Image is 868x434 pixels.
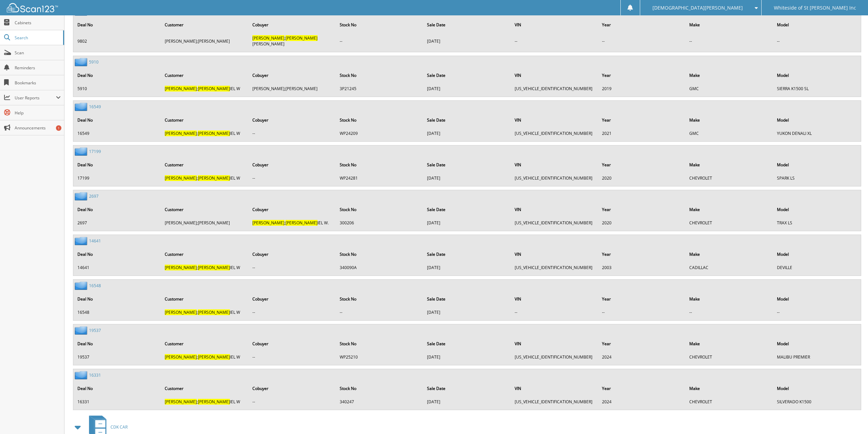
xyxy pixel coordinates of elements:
[599,217,685,228] td: 2020
[424,292,510,306] th: Sale Date
[599,396,685,407] td: 2024
[336,307,423,318] td: --
[336,381,423,395] th: Stock No
[599,128,685,139] td: 2021
[652,6,743,10] span: [DEMOGRAPHIC_DATA][PERSON_NAME]
[15,125,61,131] span: Announcements
[511,68,598,82] th: VIN
[15,95,56,101] span: User Reports
[424,32,510,50] td: [DATE]
[599,247,685,261] th: Year
[89,327,101,333] a: 19537
[161,307,248,318] td: ; IEL W
[424,337,510,351] th: Sale Date
[15,50,61,56] span: Scan
[336,337,423,351] th: Stock No
[15,65,61,71] span: Reminders
[336,128,423,139] td: WP24209
[511,292,598,306] th: VIN
[511,396,598,407] td: [US_VEHICLE_IDENTIFICATION_NUMBER]
[74,32,161,50] td: 9802
[599,381,685,395] th: Year
[599,172,685,184] td: 2020
[74,247,161,261] th: Deal No
[511,113,598,127] th: VIN
[165,265,197,270] span: [PERSON_NAME]
[686,68,773,82] th: Make
[161,172,248,184] td: ; IEL W
[834,401,868,434] div: Chat Widget
[74,337,161,351] th: Deal No
[161,32,248,50] td: [PERSON_NAME];[PERSON_NAME]
[249,247,336,261] th: Cobuyer
[75,192,89,200] img: folder2.png
[774,396,860,407] td: SILVERADO K1500
[161,396,248,407] td: ; IEL W
[75,371,89,379] img: folder2.png
[161,158,248,172] th: Customer
[774,307,860,318] td: --
[774,292,860,306] th: Model
[198,175,230,181] span: [PERSON_NAME]
[74,351,161,363] td: 19537
[75,102,89,111] img: folder2.png
[599,83,685,94] td: 2019
[336,18,423,32] th: Stock No
[424,381,510,395] th: Sale Date
[249,262,336,273] td: --
[511,217,598,228] td: [US_VEHICLE_IDENTIFICATION_NUMBER]
[424,83,510,94] td: [DATE]
[336,158,423,172] th: Stock No
[686,128,773,139] td: GMC
[599,337,685,351] th: Year
[774,172,860,184] td: SPARK LS
[165,399,197,405] span: [PERSON_NAME]
[249,172,336,184] td: --
[424,217,510,228] td: [DATE]
[336,396,423,407] td: 340247
[774,337,860,351] th: Model
[252,220,284,226] span: [PERSON_NAME]
[599,113,685,127] th: Year
[511,202,598,216] th: VIN
[424,262,510,273] td: [DATE]
[249,217,336,228] td: ; IEL W.
[424,113,510,127] th: Sale Date
[599,158,685,172] th: Year
[165,354,197,360] span: [PERSON_NAME]
[74,202,161,216] th: Deal No
[686,337,773,351] th: Make
[686,32,773,50] td: --
[165,86,197,92] span: [PERSON_NAME]
[89,149,101,154] a: 17199
[161,247,248,261] th: Customer
[74,217,161,228] td: 2697
[74,128,161,139] td: 16549
[424,158,510,172] th: Sale Date
[89,238,101,244] a: 14641
[686,158,773,172] th: Make
[424,247,510,261] th: Sale Date
[511,172,598,184] td: [US_VEHICLE_IDENTIFICATION_NUMBER]
[774,113,860,127] th: Model
[89,104,101,110] a: 16549
[161,128,248,139] td: ; IEL W
[511,381,598,395] th: VIN
[336,32,423,50] td: --
[599,292,685,306] th: Year
[285,35,318,41] span: [PERSON_NAME]
[89,59,99,65] a: 5910
[511,247,598,261] th: VIN
[249,351,336,363] td: --
[336,351,423,363] td: WP25210
[75,237,89,245] img: folder2.png
[774,128,860,139] td: YUKON DENALI XL
[336,262,423,273] td: 340090A
[15,80,61,86] span: Bookmarks
[686,83,773,94] td: GMC
[15,20,61,26] span: Cabinets
[249,128,336,139] td: --
[774,83,860,94] td: SIERRA K1500 SL
[74,68,161,82] th: Deal No
[249,307,336,318] td: --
